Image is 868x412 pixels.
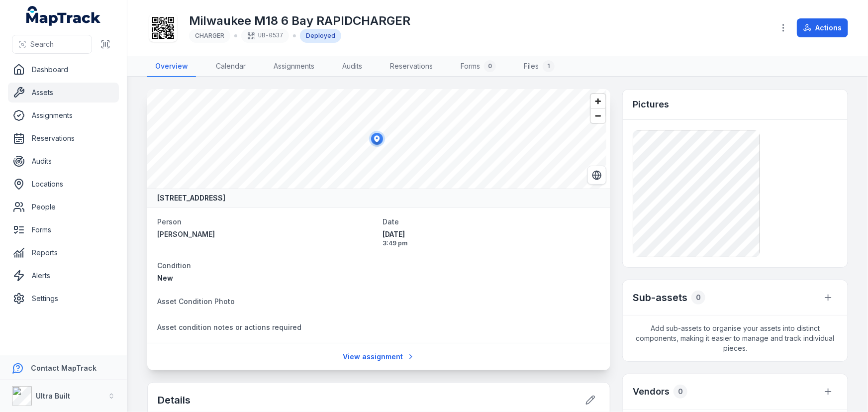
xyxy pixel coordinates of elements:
[8,266,119,286] a: Alerts
[208,56,254,77] a: Calendar
[8,220,119,240] a: Forms
[8,151,119,171] a: Audits
[691,291,705,305] div: 0
[383,239,601,247] span: 3:49 pm
[241,29,289,43] div: UB-0537
[8,128,119,148] a: Reservations
[147,89,606,189] canvas: Map
[31,364,96,372] strong: Contact MapTrack
[26,6,101,26] a: MapTrack
[195,32,224,39] span: CHARGER
[8,174,119,194] a: Locations
[383,229,601,239] span: [DATE]
[8,105,119,125] a: Assignments
[157,274,173,282] span: New
[587,166,606,185] button: Switch to Satellite View
[591,94,605,108] button: Zoom in
[336,347,421,366] a: View assignment
[8,197,119,217] a: People
[543,60,555,72] div: 1
[8,60,119,80] a: Dashboard
[189,13,410,29] h1: Milwaukee M18 6 Bay RAPIDCHARGER
[12,35,92,54] button: Search
[633,98,669,111] h3: Pictures
[300,29,341,43] div: Deployed
[382,56,441,77] a: Reservations
[8,243,119,263] a: Reports
[157,229,375,239] a: [PERSON_NAME]
[516,56,563,77] a: Files1
[8,289,119,309] a: Settings
[623,315,848,361] span: Add sub-assets to organise your assets into distinct components, making it easier to manage and t...
[157,297,235,306] span: Asset Condition Photo
[157,261,191,270] span: Condition
[157,323,301,331] span: Asset condition notes or actions required
[266,56,322,77] a: Assignments
[383,229,601,247] time: 16/07/2025, 3:49:49 pm
[633,291,687,305] h2: Sub-assets
[797,18,848,37] button: Actions
[36,392,70,400] strong: Ultra Built
[147,56,196,77] a: Overview
[157,217,182,226] span: Person
[591,108,605,123] button: Zoom out
[633,385,670,399] h3: Vendors
[484,60,496,72] div: 0
[30,39,54,49] span: Search
[334,56,370,77] a: Audits
[453,56,504,77] a: Forms0
[158,393,191,407] h2: Details
[157,193,225,203] strong: [STREET_ADDRESS]
[8,83,119,103] a: Assets
[383,217,399,226] span: Date
[674,385,687,399] div: 0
